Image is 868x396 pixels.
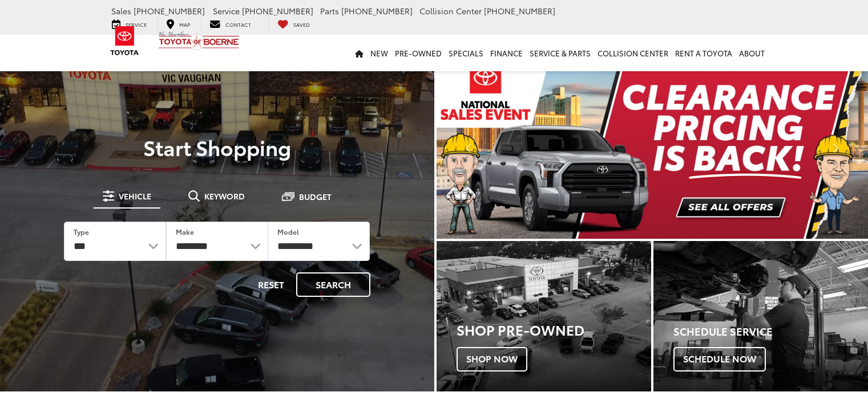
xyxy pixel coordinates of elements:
[225,21,251,28] span: Contact
[445,35,487,71] a: Specials
[277,227,299,236] label: Model
[179,21,190,28] span: Map
[119,192,151,200] span: Vehicle
[248,272,294,297] button: Reset
[736,35,768,71] a: About
[158,18,199,30] a: Map
[299,193,332,201] span: Budget
[672,35,736,71] a: Rent a Toyota
[48,136,386,158] p: Start Shopping
[653,241,868,391] div: Toyota
[103,18,155,30] a: Service
[74,227,89,236] label: Type
[158,31,240,51] img: Vic Vaughan Toyota of Boerne
[111,5,131,17] span: Sales
[103,22,146,59] img: Toyota
[487,35,526,71] a: Finance
[484,5,555,17] span: [PHONE_NUMBER]
[213,5,240,17] span: Service
[457,347,527,371] span: Shop Now
[653,241,868,391] a: Schedule Service Schedule Now
[419,5,482,17] span: Collision Center
[352,35,367,71] a: Home
[126,21,147,28] span: Service
[391,35,445,71] a: Pre-Owned
[457,322,651,337] h3: Shop Pre-Owned
[673,326,868,337] h4: Schedule Service
[242,5,313,17] span: [PHONE_NUMBER]
[201,18,260,30] a: Contact
[204,192,245,200] span: Keyword
[134,5,205,17] span: [PHONE_NUMBER]
[594,35,672,71] a: Collision Center
[176,227,194,236] label: Make
[293,21,310,28] span: Saved
[296,272,370,297] button: Search
[367,35,391,71] a: New
[341,5,413,17] span: [PHONE_NUMBER]
[437,241,651,391] div: Toyota
[269,18,318,30] a: My Saved Vehicles
[437,80,501,216] button: Click to view previous picture.
[673,347,766,371] span: Schedule Now
[526,35,594,71] a: Service & Parts: Opens in a new tab
[437,241,651,391] a: Shop Pre-Owned Shop Now
[320,5,339,17] span: Parts
[804,80,868,216] button: Click to view next picture.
